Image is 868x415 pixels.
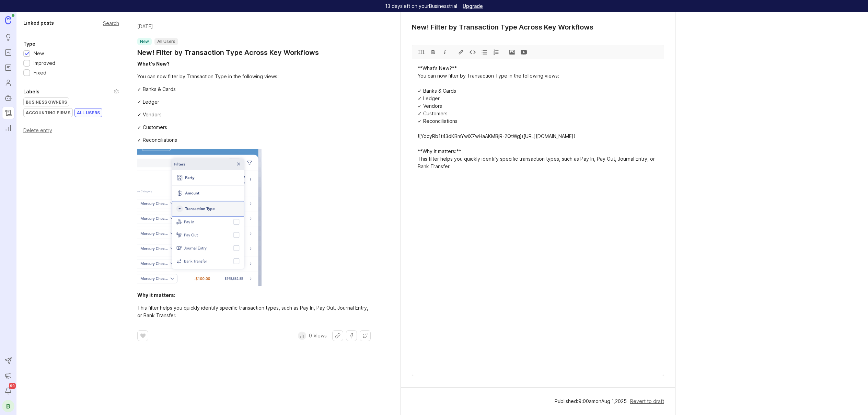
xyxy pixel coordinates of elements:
div: You can now filter by Transaction Type in the following views: [137,73,371,80]
div: Business Owners [24,98,69,106]
div: ✓ Ledger [137,98,371,106]
div: ✓ Customers [137,124,371,131]
span: 99 [9,383,16,389]
div: Published: 9 : 00 am on Aug 1 , 2025 [555,397,627,405]
div: New [34,50,44,57]
p: new [140,39,149,44]
time: [DATE] [137,23,319,30]
div: ✓ Reconciliations [137,136,371,144]
button: Send to Autopilot [2,355,14,367]
div: Accounting Firms [24,108,72,117]
div: Improved [34,59,55,67]
div: This filter helps you quickly identify specific transaction types, such as Pay In, Pay Out, Journ... [137,304,371,319]
a: Users [2,77,14,89]
img: YdcyRb1t43dKBmYwiX7wHaAKMBjR-2QtWg [137,149,262,286]
a: Autopilot [2,92,14,104]
div: All Users [75,108,102,117]
button: Share link [332,330,343,341]
div: ✓ Vendors [137,111,371,118]
a: Upgrade [463,4,483,9]
a: Ideas [2,31,14,44]
button: Announcements [2,370,14,382]
img: Canny Home [5,16,11,24]
textarea: New! Filter by Transaction Type Across Key Workflows [412,23,664,31]
a: Portal [2,46,14,59]
button: Share on X [360,330,371,341]
div: H1 [416,45,427,59]
a: Roadmaps [2,61,14,74]
a: New! Filter by Transaction Type Across Key Workflows [137,48,319,57]
div: Search [103,21,119,25]
button: Notifications [2,385,14,397]
div: Delete entry [23,128,119,133]
div: ✓ Banks & Cards [137,85,371,93]
div: Type [23,40,35,48]
button: Share on Facebook [346,330,357,341]
div: Revert to draft [630,397,664,405]
p: All Users [157,39,175,44]
p: 13 days left on your Business trial [385,3,457,10]
button: B [2,400,14,412]
textarea: **What's New?** You can now filter by Transaction Type in the following views: ✓ Banks & Cards ✓ ... [412,59,664,376]
a: Reporting [2,122,14,134]
a: Changelog [2,107,14,119]
p: 0 Views [309,332,327,339]
div: Labels [23,88,39,96]
div: Why it matters: [137,292,175,298]
div: Fixed [34,69,46,77]
div: What's New? [137,61,170,67]
div: Linked posts [23,19,54,27]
